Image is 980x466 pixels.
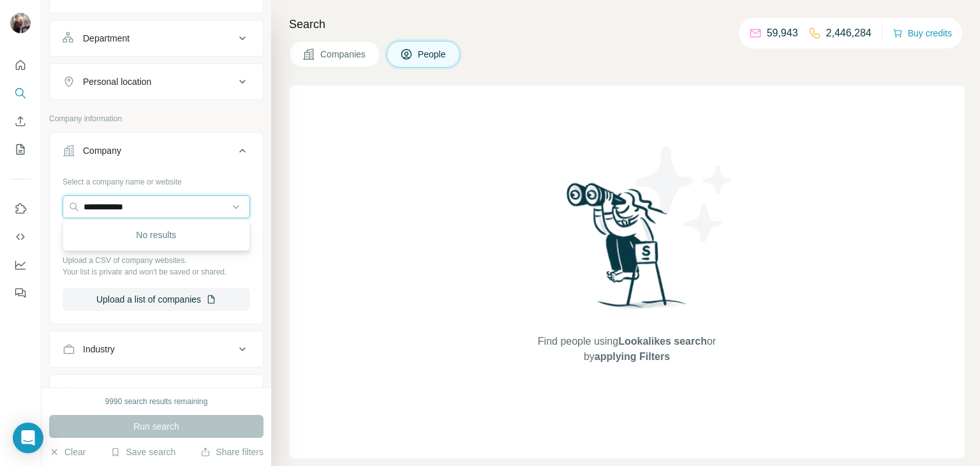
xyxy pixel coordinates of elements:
[595,351,670,362] span: applying Filters
[63,288,250,311] button: Upload a list of companies
[63,171,250,188] div: Select a company name or website
[10,110,31,133] button: Enrich CSV
[13,423,43,453] div: Open Intercom Messenger
[826,26,872,41] p: 2,446,284
[10,54,31,77] button: Quick start
[627,137,742,252] img: Surfe Illustration - Stars
[10,197,31,220] button: Use Surfe on LinkedIn
[50,135,263,171] button: Company
[524,334,729,365] span: Find people using or by
[63,266,250,278] p: Your list is private and won't be saved or shared.
[83,75,151,88] div: Personal location
[200,446,264,458] button: Share filters
[83,144,121,157] div: Company
[10,253,31,276] button: Dashboard
[10,282,31,304] button: Feedback
[83,32,130,45] div: Department
[105,396,208,407] div: 9990 search results remaining
[289,15,965,33] h4: Search
[66,222,247,248] div: No results
[320,48,367,61] span: Companies
[767,26,798,41] p: 59,943
[49,446,85,458] button: Clear
[561,179,694,322] img: Surfe Illustration - Woman searching with binoculars
[49,113,264,124] p: Company information
[50,334,263,365] button: Industry
[10,82,31,105] button: Search
[83,386,130,399] div: HQ location
[50,66,263,97] button: Personal location
[63,255,250,266] p: Upload a CSV of company websites.
[50,377,263,408] button: HQ location
[83,343,115,356] div: Industry
[50,23,263,54] button: Department
[618,336,707,347] span: Lookalikes search
[418,48,447,61] span: People
[10,138,31,161] button: My lists
[10,13,31,33] img: Avatar
[893,24,952,42] button: Buy credits
[110,446,175,458] button: Save search
[10,225,31,248] button: Use Surfe API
